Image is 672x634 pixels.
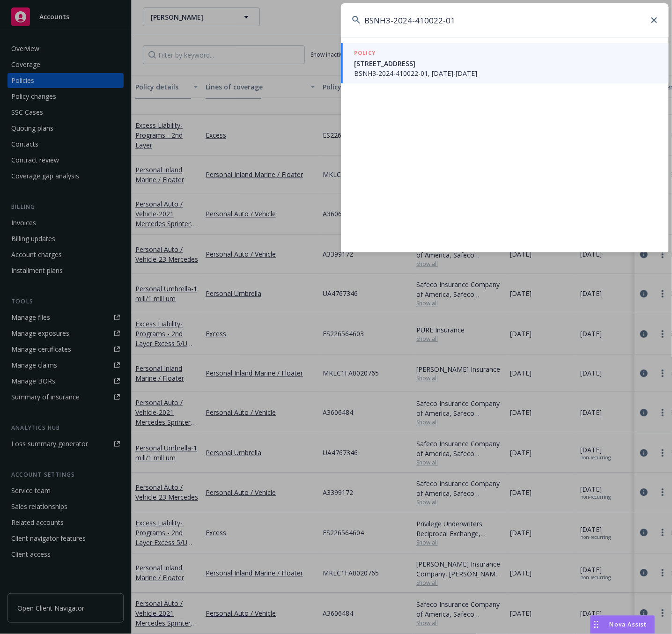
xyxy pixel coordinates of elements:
[354,68,657,78] span: BSNH3-2024-410022-01, [DATE]-[DATE]
[354,59,657,68] span: [STREET_ADDRESS]
[610,620,647,628] span: Nova Assist
[341,3,669,37] input: Search...
[590,615,655,634] button: Nova Assist
[591,616,602,634] div: Drag to move
[354,48,376,58] h5: POLICY
[341,43,669,83] a: POLICY[STREET_ADDRESS]BSNH3-2024-410022-01, [DATE]-[DATE]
